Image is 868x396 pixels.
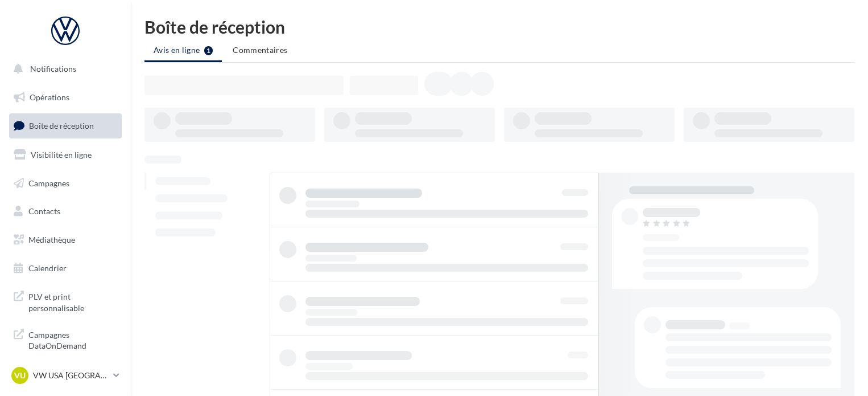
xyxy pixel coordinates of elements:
a: Contacts [7,199,124,223]
span: Visibilité en ligne [31,150,92,160]
span: Calendrier [28,263,67,273]
span: Boîte de réception [29,121,94,130]
span: Campagnes [28,178,69,187]
a: Campagnes DataOnDemand [7,322,124,356]
p: VW USA [GEOGRAPHIC_DATA] [33,370,109,381]
span: Campagnes DataOnDemand [28,327,117,352]
a: Médiathèque [7,228,124,252]
a: Boîte de réception [7,113,124,138]
span: VU [14,370,26,381]
button: Notifications [7,57,119,81]
span: Commentaires [233,45,287,55]
span: Médiathèque [28,235,75,244]
a: VU VW USA [GEOGRAPHIC_DATA] [9,365,122,386]
a: Visibilité en ligne [7,143,124,167]
span: Contacts [28,206,60,216]
a: PLV et print personnalisable [7,284,124,318]
span: Notifications [30,64,76,74]
a: Opérations [7,85,124,109]
a: Campagnes [7,172,124,195]
span: PLV et print personnalisable [28,289,117,313]
span: Opérations [30,92,69,102]
div: Boîte de réception [144,18,854,35]
a: Calendrier [7,256,124,280]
